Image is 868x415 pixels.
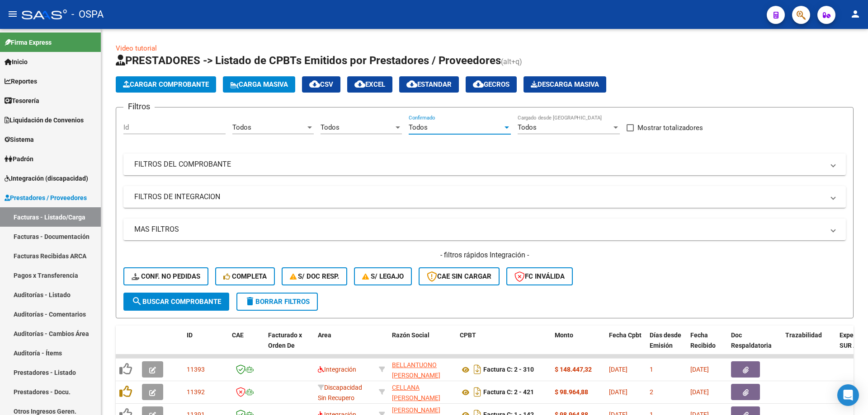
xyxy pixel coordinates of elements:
i: Descargar documento [472,362,483,377]
button: Conf. no pedidas [123,267,208,285]
span: Firma Express [5,37,52,47]
span: Sistema [5,135,34,145]
span: Todos [232,123,251,131]
span: 1 [650,366,653,373]
strong: $ 98.964,88 [555,388,588,396]
mat-icon: cloud_download [406,79,417,89]
span: Completa [223,272,267,280]
mat-expansion-panel-header: FILTROS DE INTEGRACION [123,186,846,208]
span: Liquidación de Convenios [5,115,84,125]
span: Todos [321,123,340,131]
span: ID [187,331,193,339]
datatable-header-cell: Fecha Recibido [687,326,727,365]
mat-expansion-panel-header: MAS FILTROS [123,219,846,240]
span: Carga Masiva [230,80,288,89]
span: PRESTADORES -> Listado de CPBTs Emitidos por Prestadores / Proveedores [116,54,501,67]
strong: Factura C: 2 - 421 [483,389,534,396]
button: Descarga Masiva [524,76,606,93]
span: Monto [555,331,573,339]
span: [DATE] [690,388,709,396]
span: FC Inválida [514,272,565,280]
div: 27369015082 [392,382,453,401]
div: Open Intercom Messenger [837,384,859,406]
span: Buscar Comprobante [132,298,221,306]
datatable-header-cell: Fecha Cpbt [605,326,646,365]
span: BELLANTUONO [PERSON_NAME] [392,361,440,379]
datatable-header-cell: Trazabilidad [782,326,836,365]
button: Gecros [466,76,517,93]
h4: - filtros rápidos Integración - [123,250,846,260]
button: Estandar [399,76,459,93]
mat-icon: delete [245,296,255,307]
button: Buscar Comprobante [123,293,229,311]
span: Padrón [5,154,33,164]
span: Descarga Masiva [531,80,599,89]
button: Completa [215,267,275,285]
datatable-header-cell: Días desde Emisión [646,326,687,365]
datatable-header-cell: ID [183,326,228,365]
span: CAE SIN CARGAR [427,272,491,280]
span: 2 [650,388,653,396]
span: Integración (discapacidad) [5,173,88,183]
span: [DATE] [609,388,627,396]
strong: $ 148.447,32 [555,366,592,373]
span: CELLANA [PERSON_NAME] [392,384,440,401]
mat-expansion-panel-header: FILTROS DEL COMPROBANTE [123,154,846,175]
span: EXCEL [354,80,385,89]
datatable-header-cell: Doc Respaldatoria [727,326,782,365]
mat-panel-title: FILTROS DE INTEGRACION [134,192,824,202]
datatable-header-cell: Area [314,326,375,365]
span: Fecha Recibido [690,331,716,349]
mat-icon: search [132,296,142,307]
span: Gecros [473,80,509,89]
strong: Factura C: 2 - 310 [483,366,534,373]
span: Discapacidad Sin Recupero [318,384,362,401]
span: 11392 [187,388,205,396]
a: Video tutorial [116,44,157,52]
span: 11393 [187,366,205,373]
mat-icon: person [850,9,861,19]
span: Integración [318,366,356,373]
button: EXCEL [347,76,392,93]
span: S/ Doc Resp. [290,272,340,280]
datatable-header-cell: CAE [228,326,264,365]
span: Prestadores / Proveedores [5,193,87,203]
datatable-header-cell: CPBT [456,326,551,365]
button: Cargar Comprobante [116,76,216,93]
button: FC Inválida [506,267,573,285]
span: Inicio [5,57,28,67]
datatable-header-cell: Monto [551,326,605,365]
span: Mostrar totalizadores [637,122,703,133]
span: Area [318,331,331,339]
span: S/ legajo [362,272,404,280]
button: S/ Doc Resp. [282,267,348,285]
app-download-masive: Descarga masiva de comprobantes (adjuntos) [524,76,606,93]
datatable-header-cell: Razón Social [388,326,456,365]
button: CSV [302,76,340,93]
span: Días desde Emisión [650,331,681,349]
button: Carga Masiva [223,76,295,93]
mat-icon: cloud_download [309,79,320,89]
h3: Filtros [123,100,155,113]
span: Trazabilidad [785,331,822,339]
span: [PERSON_NAME] [392,406,440,414]
span: - OSPA [71,5,104,24]
div: 23282830914 [392,360,453,379]
span: Reportes [5,76,37,86]
span: Razón Social [392,331,429,339]
span: Conf. no pedidas [132,272,200,280]
span: Fecha Cpbt [609,331,642,339]
datatable-header-cell: Facturado x Orden De [264,326,314,365]
mat-panel-title: FILTROS DEL COMPROBANTE [134,159,824,169]
span: Todos [409,123,428,131]
span: Facturado x Orden De [268,331,302,349]
mat-icon: cloud_download [473,79,484,89]
span: CAE [232,331,244,339]
i: Descargar documento [472,385,483,399]
span: (alt+q) [501,57,522,66]
span: CSV [309,80,333,89]
button: S/ legajo [354,267,412,285]
span: [DATE] [690,366,709,373]
span: Borrar Filtros [245,298,310,306]
button: CAE SIN CARGAR [419,267,500,285]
